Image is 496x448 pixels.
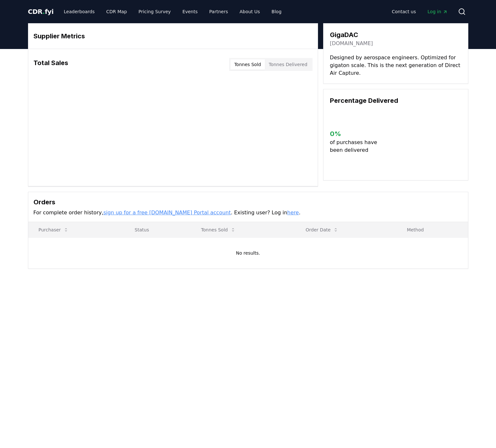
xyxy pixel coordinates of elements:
button: Tonnes Sold [230,59,265,70]
p: For complete order history, . Existing user? Log in . [33,209,463,217]
h3: Supplier Metrics [33,31,313,41]
a: CDR.fyi [28,7,54,16]
nav: Main [59,6,286,17]
p: Designed by aerospace engineers. Optimized for gigaton scale. This is the next generation of Dire... [330,54,462,77]
span: . [42,8,45,15]
span: Log in [427,8,447,15]
a: Leaderboards [59,6,100,17]
button: Tonnes Delivered [265,59,311,70]
a: sign up for a free [DOMAIN_NAME] Portal account [103,209,231,216]
nav: Main [387,6,453,17]
button: Tonnes Sold [196,223,241,236]
a: CDR Map [101,6,132,17]
a: Contact us [387,6,421,17]
h3: Orders [33,197,463,207]
h3: 0 % [330,129,382,139]
p: of purchases have been delivered [330,139,382,154]
h3: Percentage Delivered [330,96,462,105]
a: Log in [422,6,453,17]
a: Events [177,6,203,17]
a: Partners [204,6,233,17]
span: CDR fyi [28,8,54,15]
button: Purchaser [33,223,74,236]
button: Order Date [300,223,343,236]
a: About Us [234,6,265,17]
p: Method [402,227,463,233]
a: here [287,209,299,216]
td: No results. [28,238,468,268]
a: [DOMAIN_NAME] [330,40,373,47]
h3: GigaDAC [330,30,373,40]
p: Status [129,227,185,233]
a: Blog [267,6,287,17]
a: Pricing Survey [133,6,176,17]
h3: Total Sales [33,58,68,71]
